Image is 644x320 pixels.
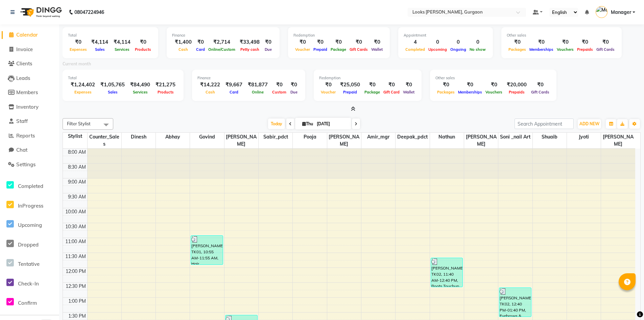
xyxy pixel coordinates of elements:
span: Ongoing [449,47,468,52]
span: Upcoming [427,47,449,52]
div: ₹0 [329,38,348,46]
span: Voucher [293,47,312,52]
span: Gift Cards [529,90,551,94]
span: Packages [435,90,456,94]
span: abhay [156,133,190,141]
div: 9:30 AM [67,193,87,200]
div: [PERSON_NAME], TK01, 10:55 AM-11:55 AM, Hair Upstyling(F)* (₹1000) [191,236,223,264]
img: Manager [596,6,607,18]
span: Shuaib [533,133,567,141]
div: 10:30 AM [64,223,87,230]
span: Package [363,90,382,94]
span: Wallet [369,47,384,52]
span: Filter Stylist [67,121,91,126]
span: sabir_pdct [259,133,292,141]
div: Stylist [63,133,87,140]
span: Inventory [16,104,39,110]
a: Staff [2,118,57,125]
a: Settings [2,161,57,169]
span: Deepak_pdct [396,133,429,141]
button: ADD NEW [578,119,601,129]
div: [PERSON_NAME], TK02, 11:40 AM-12:40 PM, Roots Touchup Majirel(F) (₹1400) [431,258,463,287]
span: Wallet [401,90,416,94]
div: Other sales [507,33,616,38]
div: ₹0 [575,38,595,46]
div: ₹4,114 [111,38,133,46]
div: ₹0 [262,38,274,46]
span: Staff [16,118,28,124]
span: Invoice [16,46,33,52]
div: 0 [449,38,468,46]
span: Vouchers [555,47,575,52]
span: Gift Card [382,90,401,94]
div: ₹4,114 [89,38,111,46]
div: ₹25,050 [337,81,363,89]
div: ₹1,05,765 [98,81,127,89]
span: Completed [404,47,427,52]
div: ₹0 [288,81,300,89]
span: Cash [204,90,217,94]
span: Settings [16,161,35,168]
span: Gift Cards [348,47,369,52]
div: Finance [197,75,300,81]
div: 1:30 PM [67,313,87,320]
b: 08047224946 [74,3,104,22]
span: Online/Custom [207,47,237,52]
div: ₹0 [293,38,312,46]
span: Expenses [73,90,93,94]
div: 11:30 AM [64,253,87,260]
div: ₹0 [194,38,207,46]
input: 2025-09-04 [315,119,349,129]
span: Counter_Sales [88,133,121,148]
div: ₹0 [270,81,288,89]
label: Current month [63,61,91,67]
span: Amir_mgr [361,133,395,141]
div: Redemption [293,33,384,38]
span: Due [289,90,299,94]
input: Search Appointment [515,119,574,129]
span: Services [131,90,149,94]
div: ₹0 [312,38,329,46]
span: No show [468,47,487,52]
span: Packages [507,47,528,52]
span: Members [16,89,38,95]
span: Vouchers [484,90,504,94]
div: ₹0 [529,81,551,89]
span: Petty cash [239,47,261,52]
span: [PERSON_NAME] [601,133,635,148]
div: 0 [468,38,487,46]
span: pooja [293,133,327,141]
span: Prepaid [312,47,329,52]
div: ₹0 [133,38,153,46]
div: Total [68,33,153,38]
iframe: chat widget [616,293,637,313]
span: Gift Cards [595,47,616,52]
a: Leads [2,74,57,82]
div: ₹84,490 [127,81,153,89]
span: Expenses [68,47,89,52]
span: Online [250,90,265,94]
span: Custom [270,90,288,94]
a: Clients [2,60,57,68]
div: [PERSON_NAME], TK02, 12:40 PM-01:40 PM, Eyebrows & Upperlips (₹200),Chin Threading (₹100) [499,288,531,317]
div: ₹0 [507,38,528,46]
span: Voucher [319,90,337,94]
span: Thu [301,121,315,126]
span: Reports [16,132,35,139]
div: 9:00 AM [67,178,87,186]
div: ₹0 [68,38,89,46]
span: [PERSON_NAME] [464,133,498,148]
span: Check-In [18,280,39,287]
span: [PERSON_NAME] [327,133,361,148]
a: Inventory [2,103,57,111]
span: Card [228,90,240,94]
span: Chat [16,147,27,153]
span: Today [268,119,285,129]
a: Calendar [2,31,57,39]
span: Soni _nail art [498,133,532,141]
span: Calendar [16,31,38,38]
span: Card [194,47,207,52]
div: 12:30 PM [64,283,87,290]
div: ₹0 [456,81,484,89]
span: InProgress [18,202,43,209]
